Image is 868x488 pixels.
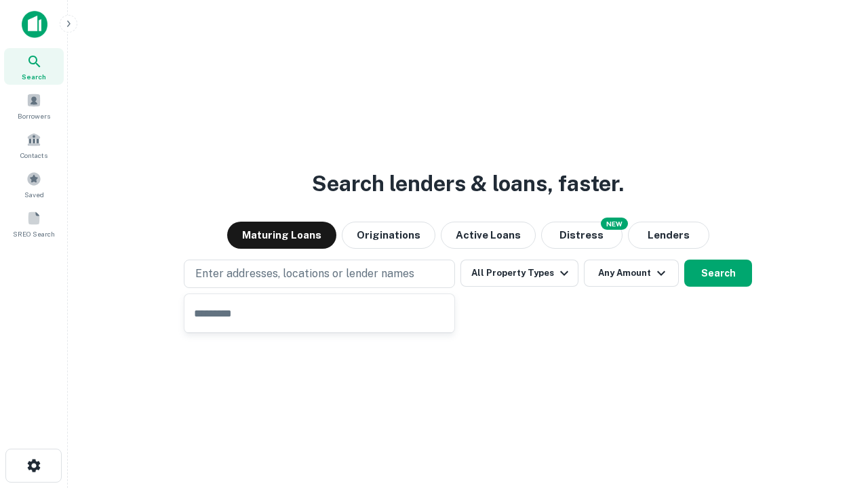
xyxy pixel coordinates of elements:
a: Borrowers [4,87,64,124]
button: All Property Types [460,260,578,287]
span: SREO Search [13,228,55,239]
img: capitalize-icon.png [22,11,47,38]
div: NEW [601,218,628,230]
a: Contacts [4,127,64,163]
p: Enter addresses, locations or lender names [195,266,414,282]
button: Enter addresses, locations or lender names [184,260,455,288]
button: Search [684,260,752,287]
button: Maturing Loans [227,222,336,249]
a: Search [4,48,64,85]
iframe: Chat Widget [800,380,868,445]
span: Search [22,71,46,82]
button: Search distressed loans with lien and other non-mortgage details. [541,222,623,249]
span: Borrowers [18,110,50,121]
a: SREO Search [4,205,64,242]
button: Any Amount [584,260,679,287]
span: Saved [24,189,44,200]
a: Saved [4,166,64,203]
span: Contacts [20,150,47,161]
button: Active Loans [441,222,536,249]
button: Originations [342,222,435,249]
h3: Search lenders & loans, faster. [312,167,624,200]
button: Lenders [628,222,709,249]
